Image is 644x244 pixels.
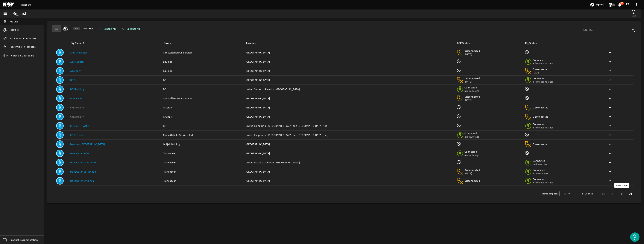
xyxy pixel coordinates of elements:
span: Disconnected [533,115,549,118]
mat-icon: vibration [3,53,7,58]
span: Disconnected [464,77,480,80]
div: [GEOGRAPHIC_DATA] [246,142,453,146]
div: Constellation Oil Services [163,51,243,54]
mat-icon: keyboard_arrow_down [608,78,612,82]
span: a few seconds ago [533,181,554,184]
span: Disconnected [533,106,549,109]
a: BP Ace [70,78,78,82]
input: Search... [583,28,631,32]
div: Location [246,41,452,45]
div: [GEOGRAPHIC_DATA] [246,51,453,54]
span: Connected [533,168,549,172]
mat-icon: keyboard_arrow_down [608,59,612,64]
span: Disconnected [464,168,480,172]
span: a few seconds ago [533,62,554,65]
div: Equinor [163,69,243,73]
span: Rig List [10,20,18,23]
div: Location [246,41,256,45]
span: Connected [464,132,480,135]
div: [GEOGRAPHIC_DATA] [246,151,453,155]
div: Odfjell Drilling [163,142,243,146]
span: [DATE] [464,172,480,175]
mat-icon: keyboard_arrow_down [608,87,612,91]
mat-icon: keyboard_arrow_down [608,105,612,110]
a: Deepwater Conqueror [70,161,96,164]
mat-icon: keyboard_arrow_down [608,160,612,165]
span: [DATE] [464,98,480,102]
mat-icon: keyboard_arrow_down [608,114,612,119]
span: a minute ago [464,89,480,93]
span: a few seconds ago [533,80,554,83]
a: [PERSON_NAME] [70,124,89,128]
mat-icon: Rig Monitoring not available for this rig [525,151,529,155]
span: a few seconds ago [533,126,554,129]
mat-icon: BOP Monitoring not available for this rig [456,59,461,64]
i: search [631,28,636,33]
mat-icon: list [54,27,59,31]
mat-icon: keyboard_arrow_down [608,96,612,101]
span: Connected [533,177,554,181]
mat-icon: BOP Monitoring not available for this rig [456,114,461,119]
span: Equipment Comparison [10,36,37,40]
span: Connected [464,86,480,89]
div: [GEOGRAPHIC_DATA] [246,106,453,109]
a: Amaralina Star [70,51,87,54]
mat-icon: keyboard_arrow_down [608,133,612,137]
div: Equinor [163,60,243,64]
div: [GEOGRAPHIC_DATA] [246,96,453,100]
a: COSL Pioneer [70,133,86,137]
span: Disconnected [464,49,480,53]
mat-icon: expand_more [98,27,102,31]
button: Collapse All [119,26,141,32]
span: Help [631,14,636,18]
a: Askeladden [70,60,84,63]
span: Connected [533,122,554,126]
div: 51 [73,27,80,30]
span: [DATE] [533,71,549,74]
div: Transocean [163,161,243,164]
span: Connected [533,159,549,162]
mat-icon: BOP Monitoring not available for this rig [456,68,461,73]
span: Explore [596,3,604,7]
a: Rigsentry [20,3,31,7]
div: Grupo R [163,115,243,119]
div: [GEOGRAPHIC_DATA] [246,115,453,119]
span: Expand All [104,27,116,31]
mat-icon: keyboard_arrow_down [608,169,612,174]
a: Askepott [70,69,81,73]
div: United States of America ([GEOGRAPHIC_DATA]) [246,87,453,91]
span: [DATE] [464,53,480,56]
a: Deepwater Mykonos [70,179,94,182]
mat-icon: help_outline [631,10,636,14]
div: Transocean [163,179,243,183]
span: BOP List [10,28,19,32]
button: Expand All [96,26,117,32]
span: Fleet Wide Thresholds [10,45,36,49]
mat-icon: BOP Monitoring not available for this rig [456,160,461,164]
div: Constellation Oil Services [163,96,243,100]
span: a minute ago [533,172,549,175]
span: Connected [533,58,554,62]
div: China Oilfield Services Ltd. [163,133,243,137]
span: Total Rigs [73,27,93,30]
mat-icon: BOP Monitoring not available for this rig [456,142,461,146]
div: United States of America ([GEOGRAPHIC_DATA]) [246,161,453,164]
div: Rig Name [70,41,159,45]
div: Owner [163,41,241,45]
mat-icon: Rig Monitoring not available for this rig [525,96,529,100]
div: Grupo R [163,106,243,109]
button: Last page [626,189,635,198]
span: Collapse All [127,27,140,31]
mat-icon: Rig Monitoring not available for this rig [525,132,529,137]
mat-icon: keyboard_arrow_down [608,69,612,73]
button: Open Resource Center [630,232,640,242]
div: Rig List [12,12,26,16]
span: Product Documentation [10,238,38,242]
a: Cantarell III [70,106,84,109]
div: [GEOGRAPHIC_DATA] [246,179,453,183]
span: a minute ago [464,135,480,138]
mat-icon: keyboard_arrow_down [608,142,612,146]
mat-icon: keyboard_arrow_down [608,50,612,55]
div: 1 – 15 of 51 [582,192,593,196]
a: BP Mad Dog [70,88,84,91]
